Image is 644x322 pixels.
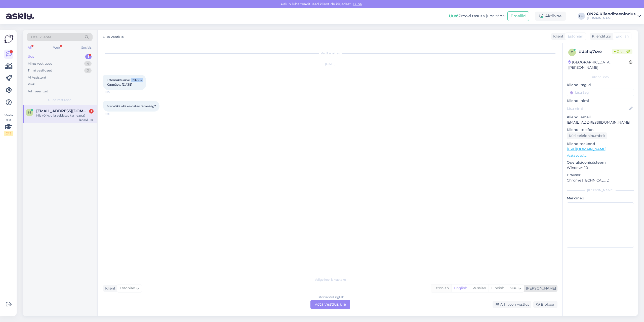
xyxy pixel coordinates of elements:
[28,82,35,87] div: Kõik
[567,98,634,103] p: Kliendi nimi
[451,284,470,292] div: English
[105,112,124,116] span: 11:15
[28,75,46,80] div: AI Assistent
[567,82,634,88] p: Kliendi tag'id
[103,33,124,40] label: Uus vestlus
[28,61,53,66] div: Minu vestlused
[567,75,634,79] div: Kliendi info
[4,131,13,136] div: 2 / 3
[85,54,92,59] div: 1
[27,44,32,51] div: All
[84,68,92,73] div: 0
[579,49,612,55] div: # dahq7sve
[31,34,51,40] span: Otsi kliente
[567,132,607,139] div: Küsi telefoninumbrit
[103,286,115,291] div: Klient
[567,141,634,147] p: Klienditeekond
[470,284,489,292] div: Russian
[316,295,344,299] div: Estonian to English
[567,120,634,125] p: [EMAIL_ADDRESS][DOMAIN_NAME]
[310,300,350,309] div: Võta vestlus üle
[52,44,61,51] div: Web
[28,111,31,114] span: m
[107,78,142,86] span: Ettemaksuarve: 1216382 Kuupäev: [DATE]
[567,127,634,132] p: Kliendi telefon
[4,34,14,44] img: Askly Logo
[89,109,94,114] div: 1
[449,13,505,19] div: Proovi tasuta juba täna:
[36,113,94,118] div: Mis võiks olla eeldatav tarneaeg?
[105,90,124,94] span: 11:15
[80,44,93,51] div: Socials
[587,12,641,20] a: ON24 Klienditeenindus[DOMAIN_NAME]
[107,104,156,108] span: Mis võiks olla eeldatav tarneaeg?
[567,160,634,165] p: Operatsioonisüsteem
[568,60,629,70] div: [GEOGRAPHIC_DATA], [PERSON_NAME]
[103,62,557,66] div: [DATE]
[551,34,563,39] div: Klient
[567,89,634,96] input: Lisa tag
[567,106,628,111] input: Lisa nimi
[489,284,507,292] div: Finnish
[28,54,34,59] div: Uus
[533,301,557,308] div: Blokeeri
[103,51,557,56] div: Vestlus algas
[120,285,135,291] span: Estonian
[524,286,556,291] div: [PERSON_NAME]
[28,68,52,73] div: Tiimi vestlused
[567,178,634,183] p: Chrome [TECHNICAL_ID]
[590,34,611,39] div: Klienditugi
[103,277,557,282] div: Valige keel ja vastake
[449,14,458,18] b: Uus!
[352,2,363,6] span: Luba
[567,196,634,201] p: Märkmed
[4,113,13,136] div: Vaata siia
[612,49,632,54] span: Online
[567,115,634,120] p: Kliendi email
[571,50,573,54] span: d
[616,34,629,39] span: English
[567,165,634,170] p: Windows 10
[567,147,606,151] a: [URL][DOMAIN_NAME]
[568,34,583,39] span: Estonian
[28,89,48,94] div: Arhiveeritud
[578,13,585,20] div: OK
[84,61,92,66] div: 4
[493,301,531,308] div: Arhiveeri vestlus
[36,109,89,113] span: magnus_vili@hotmail.com
[587,16,635,20] div: [DOMAIN_NAME]
[535,12,566,21] div: Aktiivne
[567,188,634,193] div: [PERSON_NAME]
[567,172,634,178] p: Brauser
[509,286,517,290] span: Muu
[507,11,529,21] button: Emailid
[48,98,71,102] span: Uued vestlused
[79,118,94,122] div: [DATE] 11:15
[567,153,634,158] p: Vaata edasi ...
[431,284,451,292] div: Estonian
[587,12,635,16] div: ON24 Klienditeenindus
